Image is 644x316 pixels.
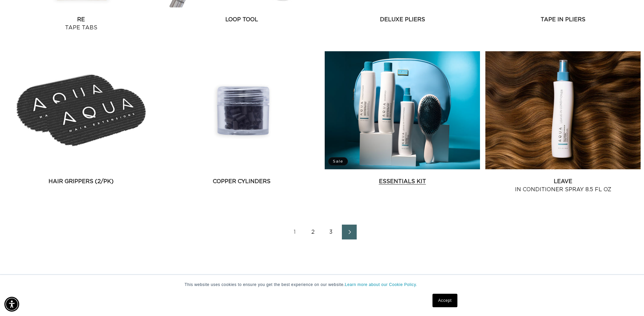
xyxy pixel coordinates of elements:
nav: Pagination [3,225,641,239]
a: Accept [432,294,457,307]
a: Deluxe Pliers [325,16,480,24]
a: Page 2 [305,225,320,239]
a: Page 1 [287,225,302,239]
a: Next page [342,225,357,239]
a: Re Tape Tabs [3,16,159,32]
a: Copper Cylinders [164,177,319,185]
a: Tape In Pliers [485,16,641,24]
a: Leave In Conditioner Spray 8.5 fl oz [485,177,641,194]
p: This website uses cookies to ensure you get the best experience on our website. [185,282,459,288]
a: Loop Tool [164,16,319,24]
a: Learn more about our Cookie Policy. [345,282,417,287]
a: Essentials Kit [325,177,480,185]
a: Hair Grippers (2/pk) [3,177,159,185]
div: Accessibility Menu [4,297,19,312]
a: Page 3 [324,225,339,239]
